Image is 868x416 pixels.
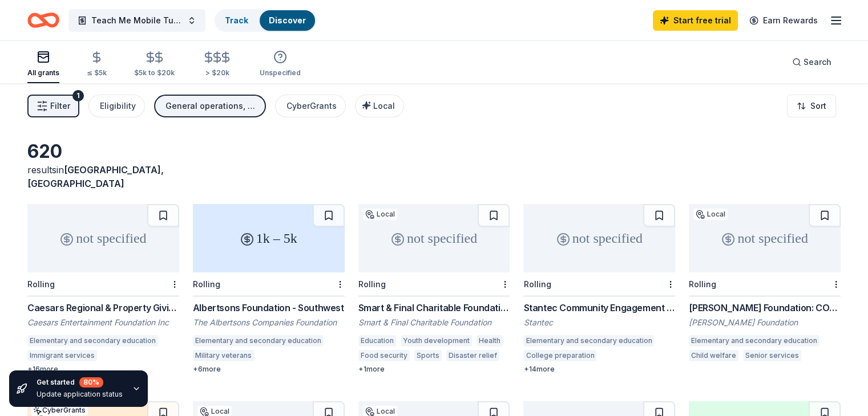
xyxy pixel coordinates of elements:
button: Teach Me Mobile Tutoring and More [68,9,205,32]
button: Eligibility [88,95,145,117]
button: ≤ $5k [87,46,107,83]
span: [GEOGRAPHIC_DATA], [GEOGRAPHIC_DATA] [27,164,164,189]
div: General operations, Education [165,99,257,113]
div: + 14 more [523,365,675,374]
div: College preparation [523,350,596,361]
div: Local [693,209,728,220]
div: [PERSON_NAME] Foundation [689,317,841,328]
a: Track [225,15,248,25]
div: Sports [414,350,442,361]
div: Rolling [689,279,716,289]
a: Start free trial [653,10,738,31]
div: Homeless services [102,350,172,361]
div: Rolling [193,279,220,289]
a: not specifiedRollingStantec Community Engagement GrantStantecElementary and secondary educationCo... [523,204,675,374]
div: Education services [601,350,670,361]
div: + 1 more [358,365,510,374]
div: 620 [27,140,179,163]
span: Search [804,55,831,69]
div: CyberGrants [286,99,337,113]
button: $5k to $20k [134,46,175,83]
div: Elementary and secondary education [193,335,324,346]
div: Stantec Community Engagement Grant [523,301,675,315]
div: Rolling [358,279,386,289]
div: not specified [523,204,675,272]
div: Smart & Final Charitable Foundation [358,317,510,328]
button: CyberGrants [275,95,346,117]
span: Filter [50,99,70,113]
button: > $20k [202,46,232,83]
a: Earn Rewards [742,10,825,31]
div: Albertsons Foundation - Southwest [193,301,345,315]
div: Stantec [523,317,675,328]
div: $5k to $20k [134,68,175,78]
a: not specifiedRollingCaesars Regional & Property GivingCaesars Entertainment Foundation IncElement... [27,204,179,374]
div: not specified [689,204,841,272]
span: Local [373,101,395,111]
div: Rolling [27,279,55,289]
button: Search [783,51,841,74]
div: Elementary and secondary education [523,335,654,346]
div: All grants [27,68,59,78]
button: Local [355,95,404,117]
span: Teach Me Mobile Tutoring and More [91,14,183,27]
div: Elementary and secondary education [27,335,158,346]
div: 80 % [79,377,103,388]
div: Health [477,335,503,346]
button: All grants [27,46,59,83]
div: > $20k [202,68,232,78]
div: Local [363,209,397,220]
div: Senior services [743,350,801,361]
div: Caesars Regional & Property Giving [27,301,179,315]
button: Sort [787,95,836,117]
div: Disaster relief [446,350,499,361]
span: Sort [810,99,826,113]
div: [PERSON_NAME] Foundation: COMMUNITY GRANTS – [GEOGRAPHIC_DATA], [GEOGRAPHIC_DATA], and [GEOGRAPHI... [689,301,841,315]
button: Filter1 [27,95,79,117]
a: 1k – 5kRollingAlbertsons Foundation - SouthwestThe Albertsons Companies FoundationElementary and ... [193,204,345,374]
div: Food security [358,350,410,361]
div: Eligibility [100,99,136,113]
div: results [27,163,179,190]
div: Youth development [401,335,472,346]
div: 1 [72,90,84,101]
div: Immigrant services [27,350,97,361]
div: Caesars Entertainment Foundation Inc [27,317,179,328]
a: Discover [269,15,306,25]
div: + 6 more [193,365,345,374]
button: TrackDiscover [215,9,316,32]
div: Smart & Final Charitable Foundation Donations [358,301,510,315]
a: Home [27,7,59,34]
a: not specifiedLocalRolling[PERSON_NAME] Foundation: COMMUNITY GRANTS – [GEOGRAPHIC_DATA], [GEOGRAP... [689,204,841,365]
div: Child welfare [689,350,738,361]
div: Education [358,335,396,346]
div: 1k – 5k [193,204,345,272]
div: Update application status [37,390,123,399]
div: Get started [37,377,123,388]
a: not specifiedLocalRollingSmart & Final Charitable Foundation DonationsSmart & Final Charitable Fo... [358,204,510,374]
div: Rolling [523,279,551,289]
div: The Albertsons Companies Foundation [193,317,345,328]
span: in [27,164,164,189]
div: Military veterans [193,350,254,361]
div: not specified [27,204,179,272]
button: Unspecified [260,46,301,83]
div: Elementary and secondary education [689,335,819,346]
div: ≤ $5k [87,68,107,78]
button: General operations, Education [154,95,266,117]
div: not specified [358,204,510,272]
div: Unspecified [260,68,301,78]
